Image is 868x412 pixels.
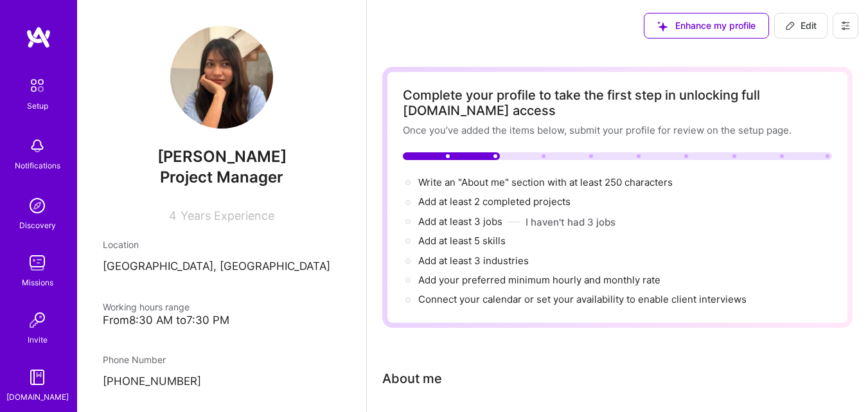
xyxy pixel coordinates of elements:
[24,250,50,276] img: teamwork
[785,19,817,32] span: Edit
[103,314,341,327] div: From 8:30 AM to 7:30 PM
[103,259,341,274] p: [GEOGRAPHIC_DATA], [GEOGRAPHIC_DATA]
[403,123,832,137] div: Once you’ve added the items below, submit your profile for review on the setup page.
[26,26,51,49] img: logo
[103,147,341,166] span: [PERSON_NAME]
[28,333,48,346] div: Invite
[418,235,506,247] span: Add at least 5 skills
[170,26,273,129] img: User Avatar
[24,193,50,219] img: discovery
[15,159,60,172] div: Notifications
[27,99,48,112] div: Setup
[19,219,56,232] div: Discovery
[24,72,51,99] img: setup
[418,176,675,188] span: Write an "About me" section with at least 250 characters
[22,276,53,289] div: Missions
[103,354,166,365] span: Phone Number
[526,215,616,229] button: I haven't had 3 jobs
[103,374,341,390] p: [PHONE_NUMBER]
[181,209,274,222] span: Years Experience
[382,369,442,388] div: About me
[418,195,571,208] span: Add at least 2 completed projects
[774,13,828,39] button: Edit
[169,209,177,222] span: 4
[103,238,341,251] div: Location
[418,274,660,286] span: Add your preferred minimum hourly and monthly rate
[418,255,529,267] span: Add at least 3 industries
[24,133,50,159] img: bell
[24,307,50,333] img: Invite
[103,301,190,312] span: Working hours range
[403,87,832,118] div: Complete your profile to take the first step in unlocking full [DOMAIN_NAME] access
[6,390,69,404] div: [DOMAIN_NAME]
[418,293,747,305] span: Connect your calendar or set your availability to enable client interviews
[24,364,50,390] img: guide book
[160,168,283,186] span: Project Manager
[418,215,502,228] span: Add at least 3 jobs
